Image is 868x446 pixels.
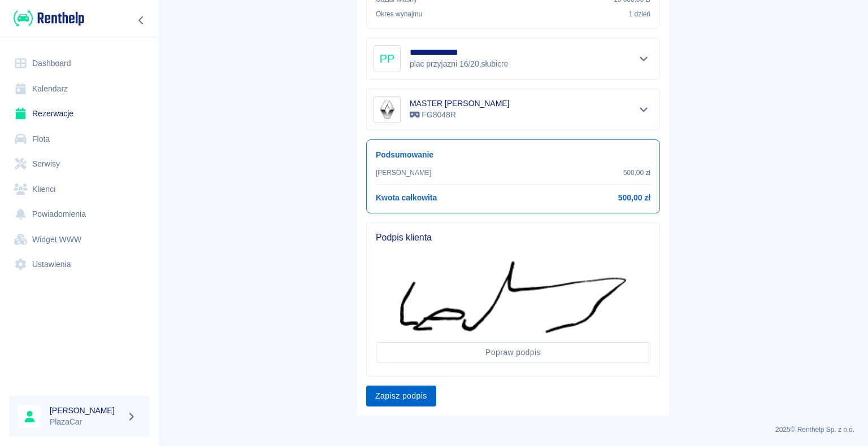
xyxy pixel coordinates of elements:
a: Widget WWW [9,227,150,252]
a: Rezerwacje [9,101,150,126]
p: 2025 © Renthelp Sp. z o.o. [172,425,854,435]
h6: [PERSON_NAME] [50,405,122,416]
button: Pokaż szczegóły [635,102,653,117]
button: Popraw podpis [376,342,650,363]
a: Powiadomienia [9,202,150,227]
span: Podpis klienta [376,232,650,243]
img: Renthelp logo [14,9,84,28]
img: Image [376,98,398,121]
p: 500,00 zł [623,168,650,178]
p: PlazaCar [50,416,122,428]
button: Zapisz podpis [366,386,436,406]
h6: 500,00 zł [618,192,650,204]
button: Zwiń nawigację [133,13,150,28]
a: Renthelp logo [9,9,84,28]
h6: MASTER [PERSON_NAME] [410,98,509,109]
p: Okres wynajmu [376,9,422,19]
button: Pokaż szczegóły [635,51,653,67]
a: Klienci [9,177,150,202]
p: FG8048R [410,109,509,121]
p: 1 dzień [629,9,650,19]
a: Dashboard [9,51,150,76]
h6: Podsumowanie [376,149,650,161]
a: Ustawienia [9,252,150,277]
img: Podpis [400,261,626,333]
a: Flota [9,126,150,152]
div: PP [374,45,401,72]
a: Kalendarz [9,76,150,102]
p: [PERSON_NAME] [376,168,431,178]
h6: Kwota całkowita [376,192,437,204]
a: Serwisy [9,151,150,177]
p: plac przyjazni 16/20 , słubicre [410,58,510,70]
